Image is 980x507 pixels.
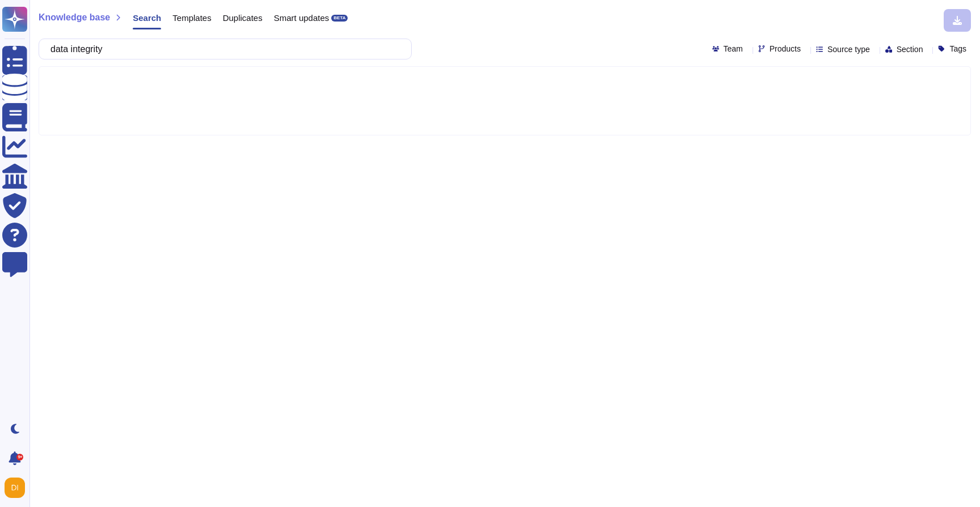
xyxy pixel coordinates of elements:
span: Section [897,45,923,53]
div: BETA [331,15,348,22]
div: 9+ [16,454,23,461]
span: Source type [827,45,870,53]
span: Templates [172,14,211,22]
input: Search a question or template... [45,39,400,59]
button: user [2,475,33,500]
span: Knowledge base [39,13,110,22]
span: Smart updates [274,14,330,22]
span: Products [770,45,801,53]
span: Search [133,14,161,22]
span: Duplicates [223,14,263,22]
img: user [5,478,25,498]
span: Tags [949,45,966,53]
span: Team [724,45,743,53]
